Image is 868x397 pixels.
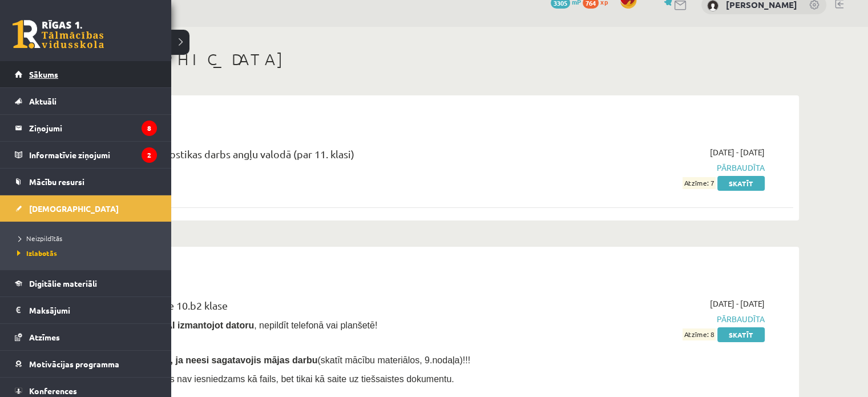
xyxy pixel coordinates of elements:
[29,359,119,369] span: Motivācijas programma
[683,328,716,340] span: Atzīme: 8
[683,177,716,189] span: Atzīme: 7
[86,374,454,384] span: - mājasdarbs nav iesniedzams kā fails, bet tikai kā saite uz tiešsaistes dokumentu.
[550,162,765,174] span: Pārbaudīta
[86,355,317,365] span: Nesāc pildīt ieskaiti, ja neesi sagatavojis mājas darbu
[29,115,157,141] legend: Ziņojumi
[15,297,157,323] a: Maksājumi
[86,298,532,319] div: Datorika 1. ieskaite 10.b2 klase
[15,324,157,350] a: Atzīmes
[15,115,157,141] a: Ziņojumi8
[142,147,157,163] i: 2
[14,233,160,243] a: Neizpildītās
[29,177,84,187] span: Mācību resursi
[14,234,62,243] span: Neizpildītās
[15,61,157,87] a: Sākums
[14,248,160,258] a: Izlabotās
[15,195,157,222] a: [DEMOGRAPHIC_DATA]
[317,355,470,365] span: (skatīt mācību materiālos, 9.nodaļa)!!!
[15,270,157,296] a: Digitālie materiāli
[15,351,157,377] a: Motivācijas programma
[717,176,765,191] a: Skatīt
[15,142,157,168] a: Informatīvie ziņojumi2
[29,297,157,323] legend: Maksājumi
[15,88,157,114] a: Aktuāli
[14,248,57,258] span: Izlabotās
[550,313,765,325] span: Pārbaudīta
[86,320,377,330] span: Ieskaite jāpilda , nepildīt telefonā vai planšetē!
[29,203,119,214] span: [DEMOGRAPHIC_DATA]
[717,327,765,342] a: Skatīt
[29,278,97,288] span: Digitālie materiāli
[146,320,254,330] b: , TIKAI izmantojot datoru
[29,386,77,396] span: Konferences
[29,69,58,79] span: Sākums
[15,169,157,195] a: Mācību resursi
[86,146,532,167] div: 12.b2 klases diagnostikas darbs angļu valodā (par 11. klasi)
[29,142,157,168] legend: Informatīvie ziņojumi
[68,50,799,69] h1: [DEMOGRAPHIC_DATA]
[29,332,60,342] span: Atzīmes
[710,298,765,310] span: [DATE] - [DATE]
[29,96,56,106] span: Aktuāli
[142,121,157,136] i: 8
[13,20,104,49] a: Rīgas 1. Tālmācības vidusskola
[710,146,765,158] span: [DATE] - [DATE]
